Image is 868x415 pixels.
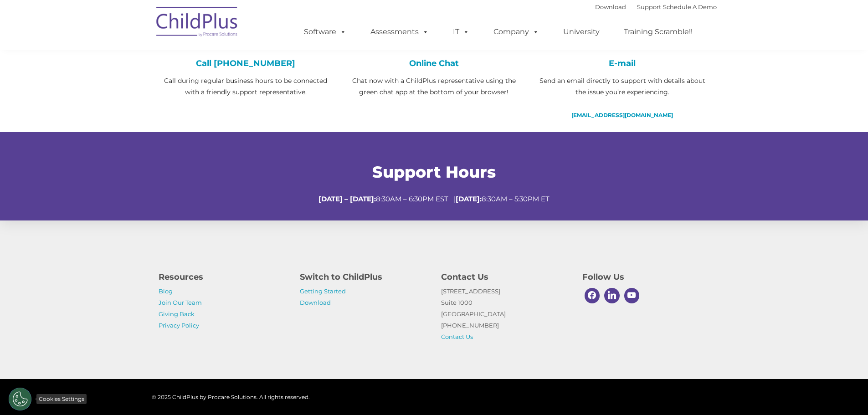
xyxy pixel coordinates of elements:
[595,3,626,10] a: Download
[300,271,427,283] h4: Switch to ChildPlus
[300,287,346,295] a: Getting Started
[152,0,243,46] img: ChildPlus by Procare Solutions
[637,3,661,10] a: Support
[300,299,331,306] a: Download
[372,162,496,182] span: Support Hours
[159,58,333,68] h4: Call [PHONE_NUMBER]
[622,286,642,306] a: Youtube
[595,3,717,10] font: |
[295,23,355,41] a: Software
[484,23,548,41] a: Company
[159,310,195,318] a: Giving Back
[615,23,702,41] a: Training Scramble!!
[347,75,521,98] p: Chat now with a ChildPlus representative using the green chat app at the bottom of your browser!
[441,271,569,283] h4: Contact Us
[159,271,286,283] h4: Resources
[456,195,482,203] strong: [DATE]:
[535,58,709,68] h4: E-mail
[159,75,333,98] p: Call during regular business hours to be connected with a friendly support representative.
[582,271,710,283] h4: Follow Us
[582,286,602,306] a: Facebook
[361,23,438,41] a: Assessments
[159,287,173,295] a: Blog
[535,75,709,98] p: Send an email directly to support with details about the issue you’re experiencing.
[159,322,199,329] a: Privacy Policy
[441,333,473,340] a: Contact Us
[152,394,310,400] span: © 2025 ChildPlus by Procare Solutions. All rights reserved.
[347,58,521,68] h4: Online Chat
[318,195,550,203] span: 8:30AM – 6:30PM EST | 8:30AM – 5:30PM ET
[159,299,202,306] a: Join Our Team
[318,195,376,203] strong: [DATE] – [DATE]:
[554,23,609,41] a: University
[444,23,478,41] a: IT
[663,3,717,10] a: Schedule A Demo
[441,286,569,343] p: [STREET_ADDRESS] Suite 1000 [GEOGRAPHIC_DATA] [PHONE_NUMBER]
[602,286,622,306] a: Linkedin
[9,388,31,410] button: Cookies Settings
[571,112,673,118] a: [EMAIL_ADDRESS][DOMAIN_NAME]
